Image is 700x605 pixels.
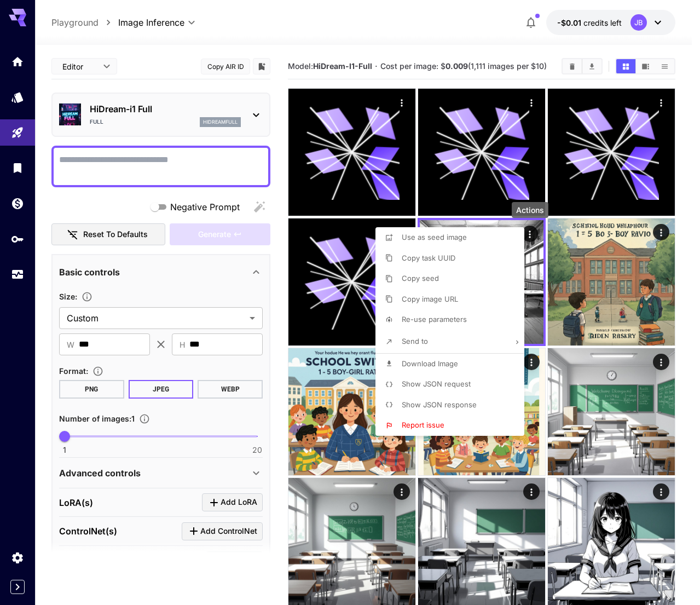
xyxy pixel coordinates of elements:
span: Send to [402,337,428,345]
span: Show JSON response [402,400,477,409]
span: Download Image [402,359,458,368]
span: Show JSON request [402,379,471,388]
span: Report issue [402,420,444,429]
span: Re-use parameters [402,315,467,324]
span: Copy seed [402,274,439,283]
span: Copy task UUID [402,253,455,262]
div: Actions [512,202,548,218]
span: Use as seed image [402,233,467,241]
span: Copy image URL [402,295,458,303]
